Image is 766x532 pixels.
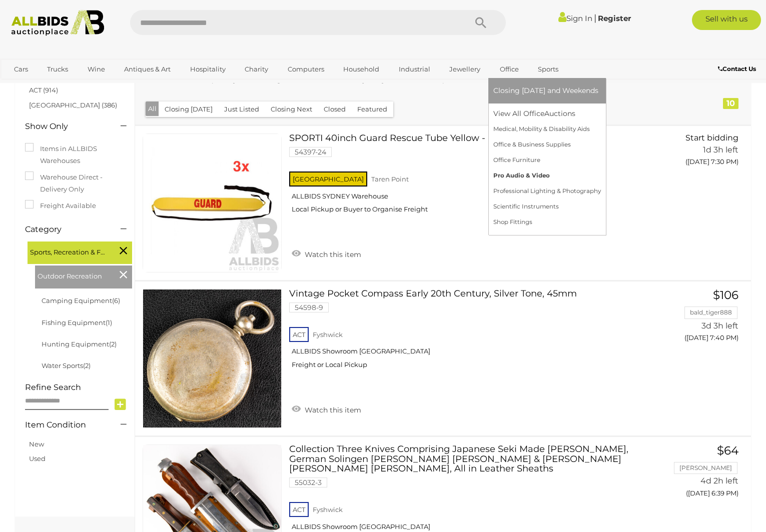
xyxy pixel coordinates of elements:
a: Camping Equipment(6) [42,296,120,304]
span: (1) [106,318,112,326]
a: Fishing Equipment(1) [42,318,112,326]
span: $64 [717,443,738,457]
a: Industrial [392,61,437,77]
a: Watch this item [289,246,364,261]
a: Register [598,13,631,23]
a: Contact Us [718,63,758,74]
a: Office [493,61,525,77]
span: Outdoor Recreation [38,268,113,282]
img: Allbids.com.au [6,10,110,36]
a: SPORTI 40inch Guard Rescue Tube Yellow - Lot of 3 54397-24 [GEOGRAPHIC_DATA] Taren Point ALLBIDS ... [297,133,641,221]
a: Jewellery [443,61,487,77]
a: Wine [81,61,112,77]
a: Water Sports(2) [42,361,91,369]
label: Warehouse Direct - Delivery Only [25,171,125,195]
a: ACT (914) [29,86,58,94]
a: New [29,440,44,448]
a: Computers [281,61,331,77]
a: [GEOGRAPHIC_DATA] [8,78,92,94]
div: 10 [723,98,738,109]
h4: Refine Search [25,383,132,392]
a: Sell with us [692,10,761,30]
a: Antiques & Art [118,61,177,77]
h4: Item Condition [25,420,106,429]
a: [GEOGRAPHIC_DATA] (386) [29,101,117,109]
span: $106 [713,288,738,302]
span: Start bidding [685,133,738,142]
span: Watch this item [302,405,361,414]
a: Cars [8,61,35,77]
a: $106 bald_tiger888 3d 3h left ([DATE] 7:40 PM) [656,289,741,347]
span: (6) [112,296,120,304]
h4: Category [25,225,106,234]
a: Sports [531,61,565,77]
a: $64 [PERSON_NAME] 4d 2h left ([DATE] 6:39 PM) [656,444,741,503]
label: Freight Available [25,200,96,211]
span: Sports, Recreation & Fitness [30,244,105,258]
button: Search [456,10,506,35]
span: | [594,12,596,23]
button: All [146,101,159,116]
button: Featured [351,101,393,117]
button: Closing [DATE] [159,101,219,117]
a: Household [337,61,386,77]
span: Watch this item [302,250,361,259]
span: (2) [109,340,117,348]
a: Start bidding 1d 3h left ([DATE] 7:30 PM) [656,133,741,171]
b: Contact Us [718,65,756,72]
label: Items in ALLBIDS Warehouses [25,143,125,166]
h4: Show Only [25,122,106,131]
span: (2) [83,361,91,369]
a: Sign In [558,13,592,23]
a: Vintage Pocket Compass Early 20th Century, Silver Tone, 45mm 54598-9 ACT Fyshwick ALLBIDS Showroo... [297,289,641,376]
a: Used [29,454,46,462]
a: Hospitality [184,61,232,77]
button: Closed [318,101,352,117]
button: Just Listed [218,101,265,117]
button: Closing Next [265,101,318,117]
a: Charity [238,61,275,77]
a: Hunting Equipment(2) [42,340,117,348]
a: Trucks [41,61,75,77]
a: Watch this item [289,401,364,416]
